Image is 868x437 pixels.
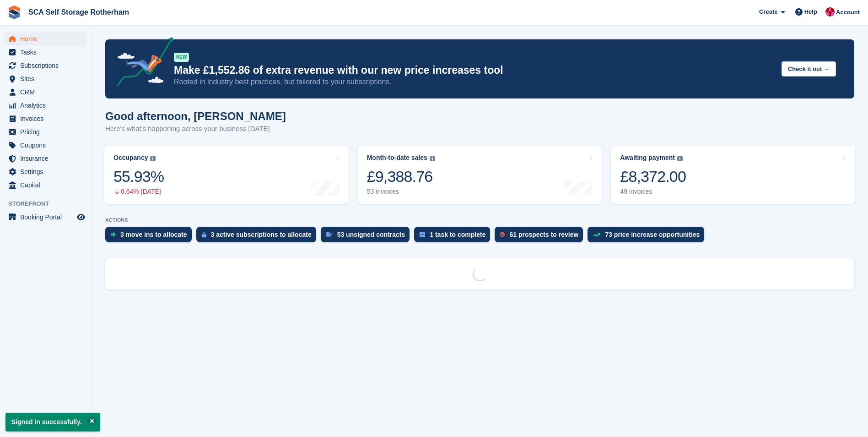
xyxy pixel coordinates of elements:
a: Month-to-date sales £9,388.76 53 invoices [358,146,602,204]
div: 0.64% [DATE] [113,188,164,196]
span: Home [20,33,75,45]
img: icon-info-grey-7440780725fd019a000dd9b08b2336e03edf1995a4989e88bcd33f0948082b44.svg [430,156,435,161]
div: 3 active subscriptions to allocate [211,231,312,238]
span: Analytics [20,99,75,112]
h1: Good afternoon, [PERSON_NAME] [105,110,286,122]
span: Coupons [20,139,75,152]
span: Help [804,7,817,16]
img: move_ins_to_allocate_icon-fdf77a2bb77ea45bf5b3d319d69a93e2d87916cf1d5bf7949dd705db3b84f3ca.svg [111,232,116,237]
img: prospect-51fa495bee0391a8d652442698ab0144808aea92771e9ea1ae160a38d050c398.svg [500,232,505,237]
a: menu [5,99,86,112]
a: Awaiting payment £8,372.00 49 invoices [611,146,855,204]
a: 53 unsigned contracts [321,227,415,247]
div: 53 invoices [367,188,435,196]
div: 73 price increase opportunities [605,231,700,238]
p: Rooted in industry best practices, but tailored to your subscriptions. [174,77,774,87]
div: 53 unsigned contracts [337,231,405,238]
p: ACTIONS [105,217,854,223]
a: menu [5,165,86,178]
a: 61 prospects to review [495,227,588,247]
a: SCA Self Storage Rotherham [25,5,133,20]
a: menu [5,211,86,224]
div: 61 prospects to review [509,231,578,238]
a: menu [5,46,86,59]
div: Month-to-date sales [367,154,427,162]
img: task-75834270c22a3079a89374b754ae025e5fb1db73e45f91037f5363f120a921f8.svg [420,232,425,237]
a: 73 price increase opportunities [588,227,709,247]
a: menu [5,72,86,85]
img: contract_signature_icon-13c848040528278c33f63329250d36e43548de30e8caae1d1a13099fd9432cc5.svg [326,232,333,237]
span: Create [759,7,777,16]
div: 49 invoices [620,188,686,196]
span: Booking Portal [20,211,75,224]
span: Pricing [20,126,75,138]
span: Tasks [20,46,75,59]
div: 1 task to complete [430,231,485,238]
a: menu [5,139,86,152]
p: Signed in successfully. [5,413,100,432]
a: menu [5,86,86,98]
a: 3 move ins to allocate [105,227,196,247]
a: menu [5,59,86,72]
div: Awaiting payment [620,154,675,162]
div: £8,372.00 [620,167,686,186]
span: Insurance [20,152,75,165]
a: Preview store [75,212,86,223]
span: Invoices [20,112,75,125]
span: Settings [20,165,75,178]
div: £9,388.76 [367,167,435,186]
span: CRM [20,86,75,98]
a: menu [5,126,86,138]
span: Capital [20,179,75,191]
a: menu [5,112,86,125]
a: menu [5,152,86,165]
span: Subscriptions [20,59,75,72]
a: Occupancy 55.93% 0.64% [DATE] [104,146,349,204]
img: icon-info-grey-7440780725fd019a000dd9b08b2336e03edf1995a4989e88bcd33f0948082b44.svg [150,156,156,161]
div: NEW [174,53,189,62]
img: price_increase_opportunities-93ffe204e8149a01c8c9dc8f82e8f89637d9d84a8eef4429ea346261dce0b2c0.svg [593,233,600,237]
p: Make £1,552.86 of extra revenue with our new price increases tool [174,64,774,77]
a: menu [5,33,86,45]
img: stora-icon-8386f47178a22dfd0bd8f6a31ec36ba5ce8667c1dd55bd0f319d3a0aa187defe.svg [7,5,21,19]
div: 3 move ins to allocate [120,231,187,238]
button: Check it out → [782,61,836,76]
a: menu [5,179,86,191]
img: active_subscription_to_allocate_icon-d502201f5373d7db506a760aba3b589e785aa758c864c3986d89f69b8ff3... [202,232,206,238]
div: Occupancy [113,154,148,162]
img: price-adjustments-announcement-icon-8257ccfd72463d97f412b2fc003d46551f7dbcb40ab6d574587a9cd5c0d94... [109,37,173,89]
p: Here's what's happening across your business [DATE] [105,124,286,134]
span: Storefront [8,199,91,208]
span: Sites [20,72,75,85]
div: 55.93% [113,167,164,186]
span: Account [836,8,860,17]
a: 3 active subscriptions to allocate [196,227,321,247]
a: 1 task to complete [414,227,495,247]
img: Thomas Webb [825,7,835,16]
img: icon-info-grey-7440780725fd019a000dd9b08b2336e03edf1995a4989e88bcd33f0948082b44.svg [677,156,683,161]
